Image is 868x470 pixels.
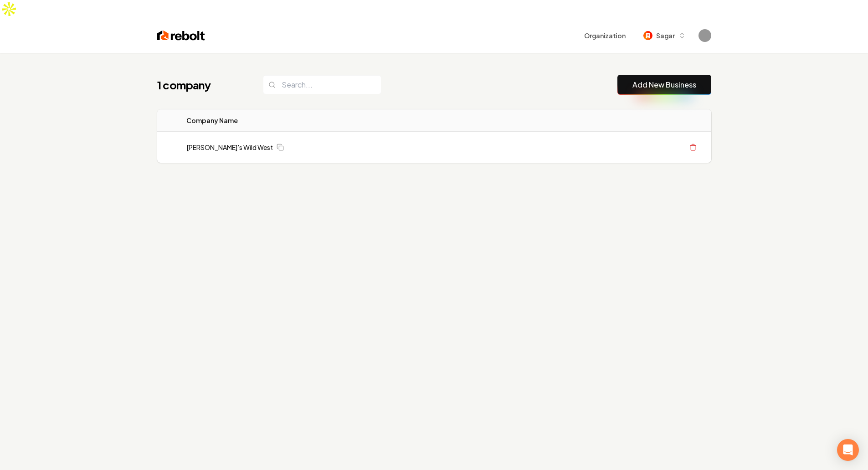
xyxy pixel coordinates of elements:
button: Add New Business [617,75,711,95]
a: Add New Business [632,79,696,90]
span: Sagar [656,31,674,41]
button: Open user button [699,29,711,42]
img: Sagar [643,31,652,40]
img: Rebolt Logo [157,29,205,42]
button: Organization [579,27,631,44]
a: [PERSON_NAME]'s Wild West [186,143,273,152]
input: Search... [263,75,381,94]
img: Sagar Soni [699,29,711,42]
th: Company Name [179,109,428,132]
h1: 1 company [157,77,245,92]
div: Open Intercom Messenger [837,439,859,461]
